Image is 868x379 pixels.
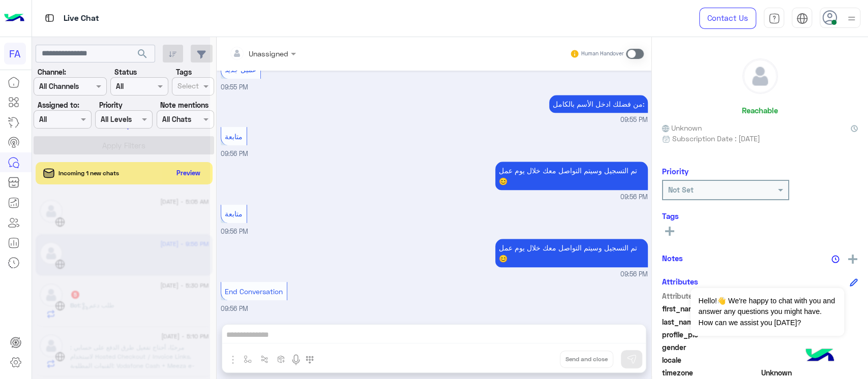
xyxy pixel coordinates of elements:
span: Subscription Date : [DATE] [672,133,760,144]
span: 09:55 PM [620,115,648,125]
span: locale [662,355,759,365]
img: notes [831,255,840,263]
span: Unknown [662,122,702,133]
span: 09:56 PM [221,228,248,235]
p: 17/8/2025, 9:56 PM [495,162,648,190]
span: متابعة [225,132,243,141]
img: defaultAdmin.png [743,59,777,93]
span: last_name [662,317,759,327]
span: 09:56 PM [221,150,248,157]
img: tab [796,13,808,24]
span: timezone [662,367,759,378]
img: hulul-logo.png [802,338,837,374]
span: متابعة [225,209,243,218]
span: null [761,342,858,353]
div: FA [4,43,26,65]
span: 09:56 PM [221,305,248,312]
span: Hello!👋 We're happy to chat with you and answer any questions you might have. How can we assist y... [691,288,844,336]
span: 09:56 PM [620,193,648,202]
span: gender [662,342,759,353]
h6: Attributes [662,277,698,286]
p: Live Chat [64,12,99,25]
h6: Priority [662,167,689,176]
span: 09:55 PM [221,83,248,91]
h6: Tags [662,211,858,220]
span: profile_pic [662,329,759,340]
h6: Notes [662,254,683,263]
h6: Reachable [742,106,778,115]
p: 17/8/2025, 9:56 PM [495,239,648,267]
span: null [761,355,858,365]
img: tab [43,12,56,24]
div: loading... [112,120,130,138]
img: profile [845,12,858,25]
span: first_name [662,303,759,314]
img: add [848,255,857,264]
span: Unknown [761,367,858,378]
button: Send and close [560,351,613,368]
p: 17/8/2025, 9:55 PM [549,95,648,113]
span: 09:56 PM [620,270,648,279]
a: tab [764,8,784,29]
small: Human Handover [581,50,624,58]
img: Logo [4,8,24,29]
img: tab [768,13,780,24]
div: Select [176,80,199,93]
span: Attribute Name [662,291,759,301]
span: End Conversation [225,287,283,296]
a: Contact Us [699,8,756,29]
